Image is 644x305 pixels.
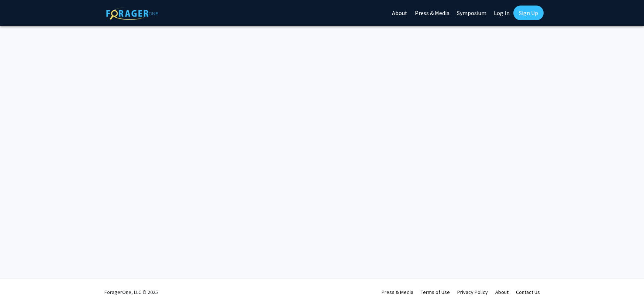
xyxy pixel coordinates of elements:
a: About [495,289,509,295]
a: Press & Media [382,289,413,295]
div: ForagerOne, LLC © 2025 [104,279,158,305]
a: Terms of Use [421,289,450,295]
img: ForagerOne Logo [106,7,158,20]
a: Privacy Policy [457,289,488,295]
a: Contact Us [516,289,540,295]
a: Sign Up [513,6,544,20]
